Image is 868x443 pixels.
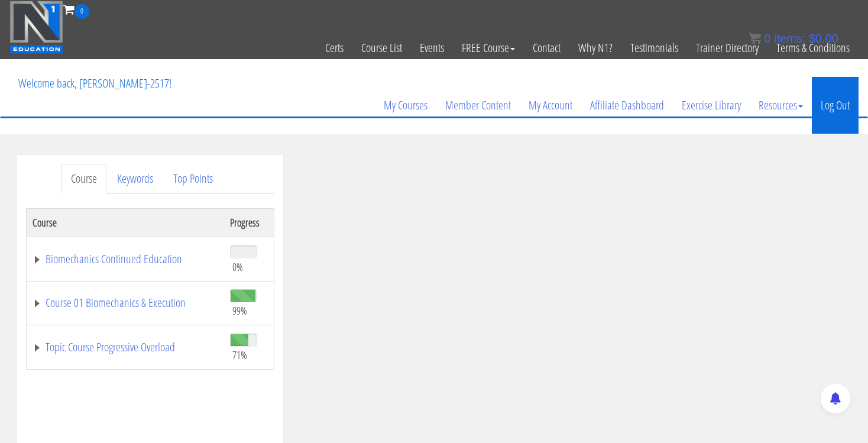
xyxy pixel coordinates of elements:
[809,32,815,45] span: $
[411,19,453,77] a: Events
[453,19,524,77] a: FREE Course
[749,32,838,45] a: 0 items: $0.00
[63,1,89,17] a: 0
[749,33,761,44] img: icon11.png
[232,260,243,273] span: 0%
[232,304,247,317] span: 99%
[352,19,411,77] a: Course List
[33,253,218,265] a: Biomechanics Continued Education
[164,164,222,194] a: Top Points
[764,32,770,45] span: 0
[809,32,838,45] bdi: 0.00
[524,19,569,77] a: Contact
[33,297,218,309] a: Course 01 Biomechanics & Execution
[375,77,436,134] a: My Courses
[232,348,247,361] span: 71%
[9,1,63,54] img: n1-education
[767,19,859,77] a: Terms & Conditions
[75,4,89,19] span: 0
[224,208,274,237] th: Progress
[61,164,106,194] a: Course
[812,77,859,134] a: Log Out
[9,60,180,107] p: Welcome back, [PERSON_NAME]-2517!
[27,208,225,237] th: Course
[316,19,352,77] a: Certs
[569,19,621,77] a: Why N1?
[673,77,750,134] a: Exercise Library
[520,77,581,134] a: My Account
[581,77,673,134] a: Affiliate Dashboard
[687,19,767,77] a: Trainer Directory
[33,341,218,353] a: Topic Course Progressive Overload
[436,77,520,134] a: Member Content
[108,164,163,194] a: Keywords
[621,19,687,77] a: Testimonials
[750,77,812,134] a: Resources
[774,32,805,45] span: items:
